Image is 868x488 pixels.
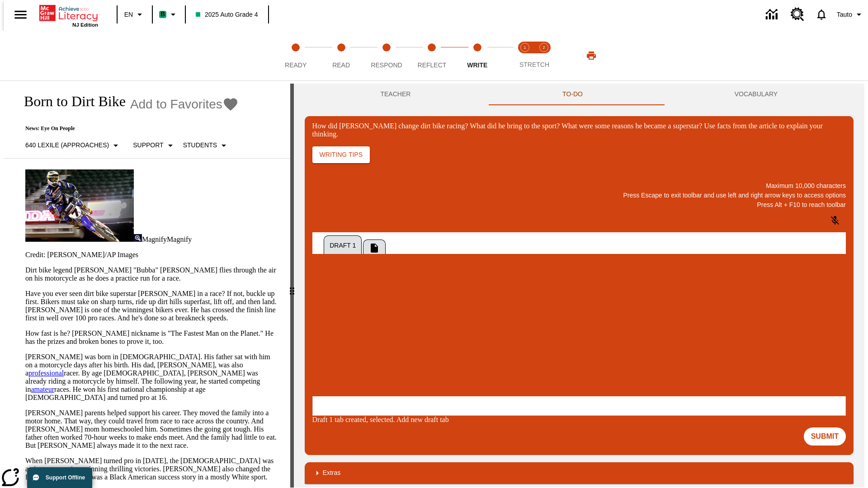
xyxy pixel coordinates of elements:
[312,191,846,200] p: Press Escape to exit toolbar and use left and right arrow keys to access options
[25,169,134,242] img: Motocross racer James Stewart flies through the air on his dirt bike.
[531,31,557,80] button: Stretch Respond step 2 of 2
[167,235,192,243] span: Magnify
[269,31,322,80] button: Ready step 1 of 5
[39,3,98,28] div: Home
[824,210,846,231] button: Click to activate and allow voice recognition
[22,137,125,154] button: Select Lexile, 640 Lexile (Approaches)
[285,61,307,69] span: Ready
[133,141,163,150] p: Support
[160,9,165,20] span: B
[130,97,222,112] span: Add to Favorites
[25,353,279,402] p: [PERSON_NAME] was born in [DEMOGRAPHIC_DATA]. His father sat with him on a motorcycle days after ...
[14,125,239,132] p: News: Eye On People
[360,31,413,80] button: Respond step 3 of 5
[312,232,846,416] div: Draft 1
[406,31,458,80] button: Reflect step 4 of 5
[294,84,864,488] div: activity
[305,84,854,105] div: Instructional Panel Tabs
[837,10,852,19] span: Tauto
[512,31,538,80] button: Stretch Read step 1 of 2
[25,457,279,481] p: When [PERSON_NAME] turned pro in [DATE], the [DEMOGRAPHIC_DATA] was an instant , winning thrillin...
[28,369,64,377] a: professional
[542,45,545,50] text: 2
[833,6,868,23] button: Profile/Settings
[312,416,846,424] div: Draft 1 tab created, selected. Add new draft tab
[323,232,820,256] div: Tab Group
[312,146,370,163] button: Writing Tips
[577,47,606,64] button: Print
[14,93,126,110] h1: Born to Dirt Bike
[810,3,833,26] a: Notifications
[196,10,258,19] span: 2025 Auto Grade 4
[4,7,132,23] p: One change [PERSON_NAME] brought to dirt bike racing was…
[785,2,810,27] a: Resource Center, Will open in new tab
[31,385,54,393] a: amateur
[451,31,504,80] button: Write step 5 of 5
[183,141,217,150] p: Students
[120,6,149,23] button: Language: EN, Select a language
[179,137,233,154] button: Select Student
[156,6,182,23] button: Boost Class color is mint green. Change class color
[418,61,447,69] span: Reflect
[315,31,367,80] button: Read step 2 of 5
[72,22,98,28] span: NJ Edition
[53,465,80,473] a: sensation
[129,137,179,154] button: Scaffolds, Support
[25,329,279,346] p: How fast is he? [PERSON_NAME] nickname is "The Fastest Man on the Planet." He has the prizes and ...
[124,10,133,19] span: EN
[25,409,279,450] p: [PERSON_NAME] parents helped support his career. They moved the family into a motor home. That wa...
[804,427,846,446] button: Submit
[27,467,92,488] button: Support Offline
[25,251,279,259] p: Credit: [PERSON_NAME]/AP Images
[142,235,167,243] span: Magnify
[486,84,659,105] button: TO-DO
[524,45,526,50] text: 1
[305,84,487,105] button: Teacher
[467,61,487,69] span: Write
[519,61,549,68] span: STRETCH
[760,2,785,27] a: Data Center
[312,200,846,210] p: Press Alt + F10 to reach toolbar
[25,141,109,150] p: 640 Lexile (Approaches)
[25,266,279,282] p: Dirt bike legend [PERSON_NAME] "Bubba" [PERSON_NAME] flies through the air on his motorcycle as h...
[4,7,132,23] body: How did Stewart change dirt bike racing? What did he bring to the sport? What were some reasons h...
[371,61,402,69] span: Respond
[659,84,854,105] button: VOCABULARY
[323,468,341,478] p: Extras
[25,290,279,322] p: Have you ever seen dirt bike superstar [PERSON_NAME] in a race? If not, buckle up first. Bikers m...
[134,234,142,242] img: Magnify
[324,235,362,256] button: Draft 1
[130,96,239,112] button: Add to Favorites - Born to Dirt Bike
[290,84,294,488] div: Press Enter or Spacebar and then press right and left arrow keys to move the slider
[46,474,85,481] span: Support Offline
[312,181,846,191] p: Maximum 10,000 characters
[4,84,290,483] div: reading
[363,239,386,256] button: Add New Draft
[312,122,846,138] div: How did [PERSON_NAME] change dirt bike racing? What did he bring to the sport? What were some rea...
[332,61,350,69] span: Read
[7,1,34,28] button: Open side menu
[305,462,854,484] div: Extras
